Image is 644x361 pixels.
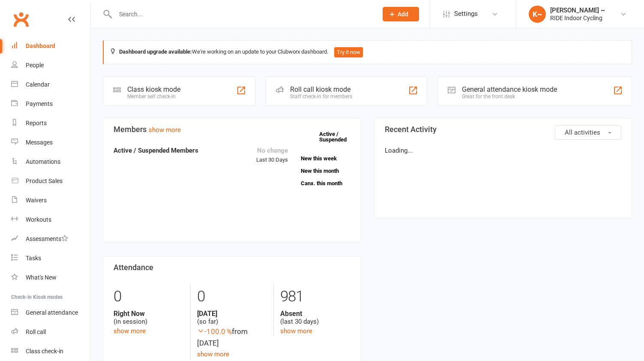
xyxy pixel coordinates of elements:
span: Add [398,11,408,18]
a: Reports [11,114,90,133]
div: (last 30 days) [280,310,350,326]
div: No change [256,145,288,156]
strong: Active / Suspended Members [114,147,198,154]
div: Payments [26,100,53,107]
strong: Absent [280,310,350,318]
strong: [DATE] [197,310,267,318]
button: Add [383,7,419,21]
a: Product Sales [11,171,90,191]
div: Roll call [26,328,46,335]
div: People [26,62,44,69]
strong: Right Now [114,310,184,318]
div: [PERSON_NAME] ~ [550,6,605,14]
div: Member self check-in [127,93,180,99]
a: People [11,56,90,75]
a: show more [114,327,146,335]
h3: Members [114,125,350,134]
div: 981 [280,284,350,310]
div: 0 [114,284,184,310]
div: Messages [26,139,53,146]
a: Workouts [11,210,90,229]
a: What's New [11,268,90,287]
div: We're working on an update to your Clubworx dashboard. [103,40,632,64]
a: New this month [301,168,350,174]
div: from [DATE] [197,326,267,349]
a: Waivers [11,191,90,210]
div: General attendance [26,309,78,316]
div: 0 [197,284,267,310]
div: Staff check-in for members [290,93,352,99]
span: -100.0 % [197,327,232,336]
button: Try it now [334,47,363,57]
a: Tasks [11,249,90,268]
a: Roll call [11,322,90,342]
a: New this week [301,156,350,161]
div: Roll call kiosk mode [290,85,352,93]
div: Workouts [26,216,51,223]
a: Automations [11,152,90,171]
input: Search... [113,8,371,20]
div: Dashboard [26,42,55,49]
a: Class kiosk mode [11,342,90,361]
a: General attendance kiosk mode [11,303,90,322]
div: Calendar [26,81,50,88]
a: Calendar [11,75,90,94]
div: Great for the front desk [462,93,557,99]
div: Class check-in [26,348,63,355]
a: show more [280,327,312,335]
div: General attendance kiosk mode [462,85,557,93]
span: All activities [565,129,600,136]
a: Clubworx [10,9,32,30]
div: Class kiosk mode [127,85,180,93]
div: (in session) [114,310,184,326]
strong: Dashboard upgrade available: [119,48,192,55]
div: Waivers [26,197,47,204]
a: Assessments [11,229,90,249]
a: Active / Suspended [319,125,357,149]
span: Settings [454,4,478,24]
h3: Attendance [114,263,350,272]
div: Product Sales [26,177,63,184]
a: Messages [11,133,90,152]
div: K~ [529,6,546,23]
h3: Recent Activity [385,125,622,134]
div: RIDE Indoor Cycling [550,14,605,22]
div: Tasks [26,255,41,262]
div: Assessments [26,235,68,242]
div: Last 30 Days [256,145,288,165]
a: show more [197,350,229,358]
div: What's New [26,274,57,281]
a: Dashboard [11,36,90,56]
div: (so far) [197,310,267,326]
button: All activities [555,125,621,140]
p: Loading... [385,145,622,156]
a: Canx. this month [301,180,350,186]
div: Reports [26,120,47,126]
a: Payments [11,94,90,114]
div: Automations [26,158,60,165]
a: show more [149,126,181,134]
